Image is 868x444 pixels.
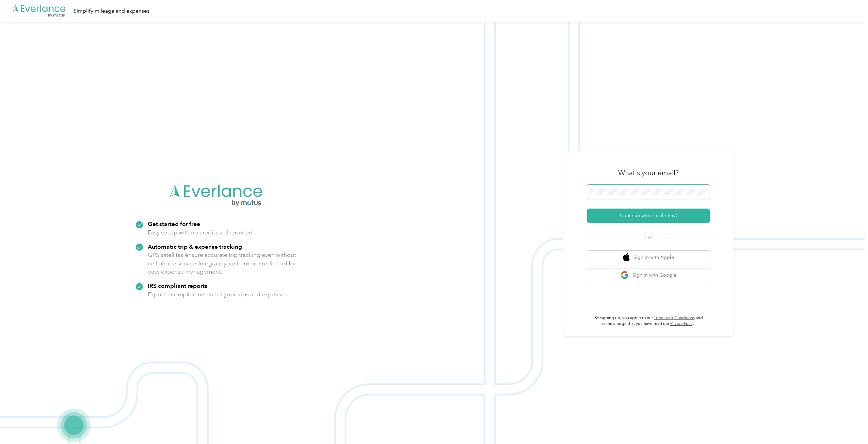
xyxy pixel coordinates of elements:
[623,253,630,262] img: apple logo
[587,251,710,264] button: apple logoSign in with Apple
[618,168,679,178] h3: What's your email?
[670,321,694,326] a: Privacy Policy
[654,315,695,320] a: Terms and Conditions
[148,251,296,276] p: GPS satellites ensure accurate trip tracking even without cell phone service. Integrate your bank...
[148,228,253,237] p: Easy set up with no credit card required
[587,209,710,223] button: Continue with Email / SSO
[148,220,200,227] strong: Get started for free
[587,268,710,282] button: google logoSign in with Google
[148,282,207,289] strong: IRS compliant reports
[74,7,149,15] div: Simplify mileage and expenses
[148,290,289,299] p: Export a complete record of your trips and expenses.
[587,315,710,327] p: By signing up, you agree to our and acknowledge that you have read our .
[148,243,242,250] strong: Automatic trip & expense tracking
[637,234,660,241] span: OR
[621,271,629,279] img: google logo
